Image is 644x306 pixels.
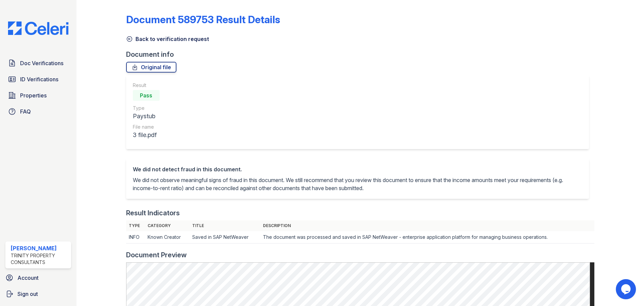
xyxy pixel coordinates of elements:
a: Document 589753 Result Details [126,13,280,26]
div: 3 file.pdf [133,130,160,140]
div: We did not detect fraud in this document. [133,165,582,173]
div: Trinity Property Consultants [11,252,68,266]
div: Result Indicators [126,208,180,218]
p: We did not observe meaningful signs of fraud in this document. We still recommend that you review... [133,176,582,192]
td: The document was processed and saved in SAP NetWeaver - enterprise application platform for manag... [260,231,594,244]
span: Sign out [17,290,38,298]
th: Description [260,220,594,231]
a: Original file [126,62,176,73]
td: INFO [126,231,145,244]
a: ID Verifications [5,73,71,86]
a: Account [3,271,74,285]
span: FAQ [20,107,31,116]
th: Title [190,220,261,231]
span: Account [17,274,39,282]
div: Paystub [133,112,160,121]
a: FAQ [5,105,71,118]
a: Doc Verifications [5,56,71,70]
iframe: chat widget [616,279,637,299]
div: Pass [133,90,160,101]
td: Saved in SAP NetWeaver [190,231,261,244]
td: Known Creator [145,231,189,244]
span: Properties [20,91,47,99]
span: Doc Verifications [20,59,63,67]
a: Sign out [3,287,74,301]
a: Properties [5,89,71,102]
div: Type [133,105,160,112]
div: [PERSON_NAME] [11,244,68,252]
div: File name [133,124,160,130]
a: Back to verification request [126,35,209,43]
th: Category [145,220,189,231]
span: ID Verifications [20,75,58,83]
div: Result [133,82,160,89]
div: Document Preview [126,250,187,260]
th: Type [126,220,145,231]
img: CE_Logo_Blue-a8612792a0a2168367f1c8372b55b34899dd931a85d93a1a3d3e32e68fde9ad4.png [3,21,74,35]
div: Document info [126,50,594,59]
